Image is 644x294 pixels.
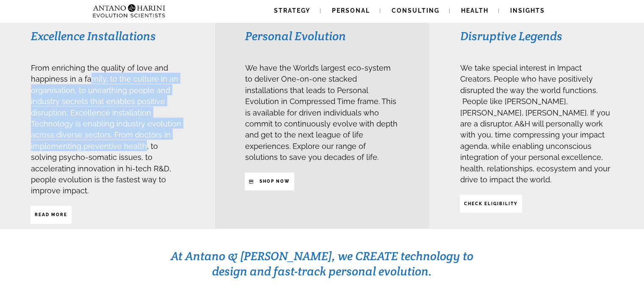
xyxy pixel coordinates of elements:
[260,179,290,184] strong: SHop NOW
[392,7,439,14] span: Consulting
[274,7,310,14] span: Strategy
[510,7,545,14] span: Insights
[171,248,473,279] span: At Antano & [PERSON_NAME], we CREATE technology to design and fast-track personal evolution.
[460,28,613,44] h3: Disruptive Legends
[460,195,522,212] a: CHECK ELIGIBILITY
[30,206,72,224] a: Read More
[461,7,489,14] span: Health
[245,28,398,44] h3: Personal Evolution
[31,28,184,44] h3: Excellence Installations
[464,201,518,206] strong: CHECK ELIGIBILITY
[245,173,294,190] a: SHop NOW
[460,63,610,184] span: We take special interest in Impact Creators. People who have positively disrupted the way the wor...
[245,63,398,162] span: We have the World’s largest eco-system to deliver One-on-one stacked installations that leads to ...
[332,7,370,14] span: Personal
[31,63,181,195] span: From enriching the quality of love and happiness in a family, to the culture in an organisation, ...
[35,212,67,217] strong: Read More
